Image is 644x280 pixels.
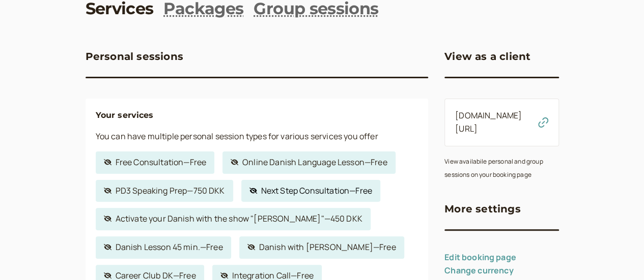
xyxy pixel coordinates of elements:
[241,180,380,202] a: Next Step Consultation—Free
[96,109,418,122] h4: Your services
[96,130,418,143] p: You can have multiple personal session types for various services you offer
[86,48,183,65] h3: Personal sessions
[96,208,371,230] a: Activate your Danish with the show "[PERSON_NAME]"—450 DKK
[444,48,530,65] h3: View as a client
[239,236,404,259] a: Danish with [PERSON_NAME]—Free
[593,231,644,280] iframe: Chat Widget
[455,110,522,134] a: [DOMAIN_NAME][URL]
[444,252,516,263] a: Edit booking page
[444,265,513,276] a: Change currency
[96,236,231,259] a: Danish Lesson 45 min.—Free
[444,201,521,217] h3: More settings
[444,157,543,179] small: View availabile personal and group sessions on your booking page
[222,151,395,174] a: Online Danish Language Lesson—Free
[96,151,215,174] a: Free Consultation—Free
[96,180,233,202] a: PD3 Speaking Prep—750 DKK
